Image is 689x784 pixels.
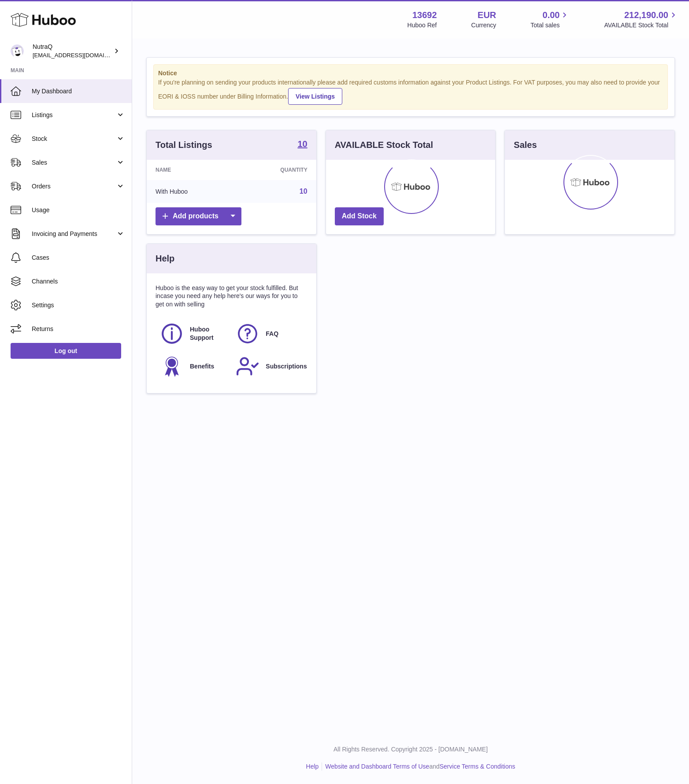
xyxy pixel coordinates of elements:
span: Invoicing and Payments [32,230,116,238]
td: With Huboo [147,180,236,203]
strong: 10 [297,140,307,148]
strong: EUR [478,9,496,21]
span: Huboo Support [190,325,226,342]
a: Website and Dashboard Terms of Use [325,763,429,770]
li: and [322,762,515,771]
span: 212,190.00 [624,9,668,21]
a: 10 [300,188,307,195]
h3: Total Listings [156,139,212,151]
a: View Listings [288,88,342,105]
span: Stock [32,135,116,143]
span: Channels [32,277,125,286]
span: Subscriptions [266,362,307,371]
span: Cases [32,254,125,262]
strong: 13692 [412,9,437,21]
span: Sales [32,158,116,167]
div: If you're planning on sending your products internationally please add required customs informati... [158,78,663,105]
h3: Help [156,253,174,265]
a: Add Stock [335,207,384,225]
a: Add products [156,207,241,225]
span: 0.00 [543,9,560,21]
span: Listings [32,111,116,119]
h3: AVAILABLE Stock Total [335,139,433,151]
a: FAQ [236,322,303,346]
th: Quantity [236,160,316,180]
a: Benefits [160,354,227,378]
div: Currency [471,21,496,29]
span: Total sales [530,21,570,29]
p: Huboo is the easy way to get your stock fulfilled. But incase you need any help here's our ways f... [156,284,307,309]
span: [EMAIL_ADDRESS][DOMAIN_NAME] [33,52,130,59]
a: Log out [11,343,121,359]
span: Returns [32,325,125,333]
span: My Dashboard [32,87,125,96]
span: Orders [32,182,116,191]
div: NutraQ [33,43,112,59]
span: Usage [32,206,125,214]
span: Settings [32,301,125,309]
a: Help [306,763,319,770]
span: AVAILABLE Stock Total [604,21,678,29]
a: Service Terms & Conditions [440,763,515,770]
div: Huboo Ref [407,21,437,29]
h3: Sales [514,139,537,151]
th: Name [147,160,236,180]
strong: Notice [158,69,663,77]
a: Subscriptions [236,354,303,378]
img: log@nutraq.com [11,44,24,58]
p: All Rights Reserved. Copyright 2025 - [DOMAIN_NAME] [139,745,682,754]
a: 0.00 Total sales [530,9,570,29]
span: FAQ [266,330,278,338]
a: 10 [297,140,307,150]
span: Benefits [190,362,214,371]
a: Huboo Support [160,322,227,346]
a: 212,190.00 AVAILABLE Stock Total [604,9,678,29]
